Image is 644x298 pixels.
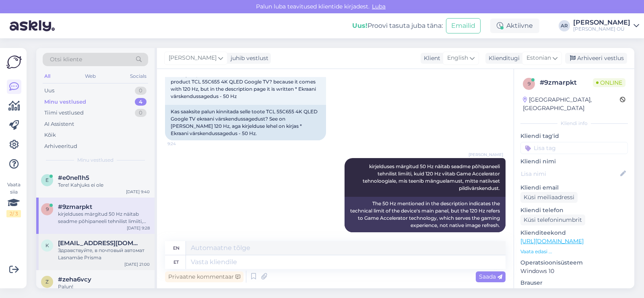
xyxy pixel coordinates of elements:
[520,229,628,237] p: Klienditeekond
[135,98,147,106] div: 4
[593,78,625,87] span: Online
[46,206,49,212] span: 9
[44,98,86,106] div: Minu vestlused
[446,18,481,33] button: Emailid
[345,197,506,232] div: The 50 Hz mentioned in the description indicates the technical limit of the device's main panel, ...
[520,267,628,275] p: Windows 10
[44,109,84,117] div: Tiimi vestlused
[520,120,628,127] div: Kliendi info
[135,109,147,117] div: 0
[58,283,150,290] div: Palun!
[6,181,21,217] div: Vaata siia
[124,261,150,267] div: [DATE] 21:00
[45,279,49,285] span: z
[521,169,619,178] input: Lisa nimi
[45,242,49,248] span: k
[520,279,628,287] p: Brauser
[490,19,539,33] div: Aktiivne
[58,247,150,261] div: Здравствуйте, в почтовый автомат Lasnamäe Prisma
[173,255,179,269] div: et
[165,271,244,282] div: Privaatne kommentaar
[473,233,503,239] span: 9:28
[520,142,628,154] input: Lisa tag
[573,19,639,32] a: [PERSON_NAME][PERSON_NAME] OÜ
[169,54,217,63] span: [PERSON_NAME]
[135,87,147,95] div: 0
[44,142,77,150] div: Arhiveeritud
[528,81,530,87] span: 9
[58,210,150,225] div: kirjelduses märgitud 50 Hz näitab seadme põhipaneeli tehnilist limiiti, kuid 120 Hz viitab Game A...
[58,240,142,247] span: kudrjavtsev.alex@gmail.com
[526,54,551,63] span: Estonian
[565,53,627,64] div: Arhiveeri vestlus
[520,157,628,166] p: Kliendi nimi
[77,156,114,164] span: Minu vestlused
[44,120,74,128] div: AI Assistent
[520,258,628,267] p: Operatsioonisüsteem
[173,241,180,255] div: en
[447,54,468,63] span: English
[369,3,388,10] span: Luba
[227,54,268,63] div: juhib vestlust
[127,225,150,231] div: [DATE] 9:28
[6,210,21,217] div: 2 / 3
[83,71,97,81] div: Web
[520,206,628,215] p: Kliendi telefon
[352,22,367,29] b: Uus!
[352,21,443,31] div: Proovi tasuta juba täna:
[520,183,628,192] p: Kliendi email
[58,181,150,189] div: Tere! Kahjuks ei ole
[6,54,22,70] img: Askly Logo
[44,131,56,139] div: Kõik
[421,54,440,63] div: Klient
[58,276,91,283] span: #zeha6vcy
[520,248,628,255] p: Vaata edasi ...
[479,273,502,280] span: Saada
[485,54,520,63] div: Klienditugi
[165,105,326,140] div: Kas saaksite palun kinnitada selle toote TCL 55C655 4K QLED Google TV ekraani värskendussagedust?...
[43,71,52,81] div: All
[559,20,570,31] div: AR
[573,19,630,26] div: [PERSON_NAME]
[520,192,578,203] div: Küsi meiliaadressi
[469,152,503,158] span: [PERSON_NAME]
[573,26,630,32] div: [PERSON_NAME] OÜ
[58,174,89,181] span: #e0nel1h5
[44,87,54,95] div: Uus
[540,78,593,88] div: # 9zmarpkt
[128,71,148,81] div: Socials
[167,141,198,147] span: 9:24
[126,189,150,195] div: [DATE] 9:40
[363,163,501,191] span: kirjelduses märgitud 50 Hz näitab seadme põhipaneeli tehnilist limiiti, kuid 120 Hz viitab Game A...
[58,203,92,210] span: #9zmarpkt
[50,55,82,64] span: Otsi kliente
[45,177,49,183] span: e
[520,238,584,245] a: [URL][DOMAIN_NAME]
[523,96,620,113] div: [GEOGRAPHIC_DATA], [GEOGRAPHIC_DATA]
[520,132,628,140] p: Kliendi tag'id
[520,287,628,296] p: Chrome [TECHNICAL_ID]
[520,215,585,225] div: Küsi telefoninumbrit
